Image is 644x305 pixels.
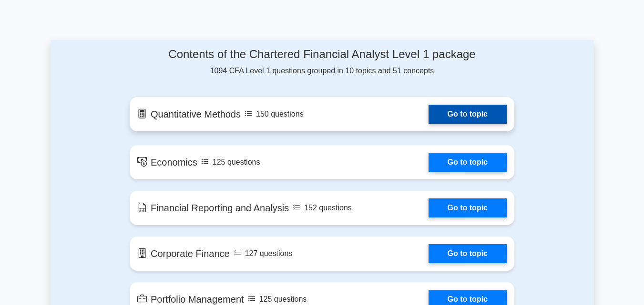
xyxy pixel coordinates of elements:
a: Go to topic [429,198,507,217]
div: 1094 CFA Level 1 questions grouped in 10 topics and 51 concepts [130,48,514,77]
a: Go to topic [429,244,507,263]
h4: Contents of the Chartered Financial Analyst Level 1 package [130,48,514,61]
a: Go to topic [429,105,507,124]
a: Go to topic [429,153,507,172]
